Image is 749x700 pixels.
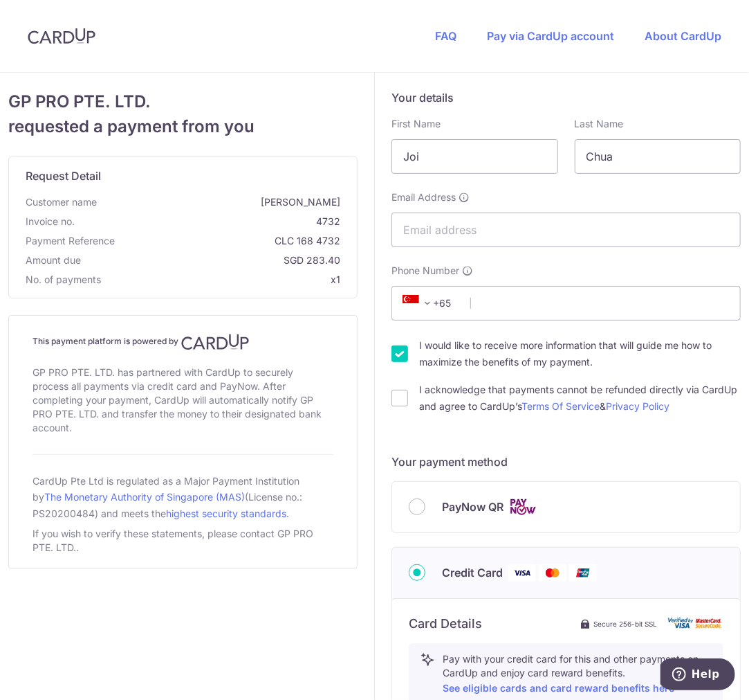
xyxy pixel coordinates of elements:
input: Email address [391,213,741,247]
label: First Name [391,117,441,131]
input: Last name [575,139,741,174]
span: Email Address [391,190,456,204]
span: translation missing: en.request_detail [26,169,101,183]
span: Secure 256-bit SSL [593,618,657,629]
iframe: Opens a widget where you can find more information [660,658,735,693]
span: Invoice no. [26,215,75,228]
span: CLC 168 4732 [120,234,340,248]
img: Union Pay [569,564,597,582]
span: Customer name [26,195,97,209]
span: Phone Number [391,264,459,278]
span: requested a payment from you [8,114,358,139]
span: +65 [398,295,461,312]
img: Visa [508,564,536,582]
a: FAQ [435,29,456,43]
span: x1 [331,273,340,285]
span: [PERSON_NAME] [102,195,340,209]
div: If you wish to verify these statements, please contact GP PRO PTE. LTD.. [33,524,333,557]
span: PayNow QR [442,499,503,515]
p: Pay with your credit card for this and other payments on CardUp and enjoy card reward benefits. [443,652,712,697]
a: Pay via CardUp account [487,29,614,43]
span: Credit Card [442,564,503,581]
h5: Your details [391,89,741,106]
span: 4732 [80,215,340,228]
a: The Monetary Authority of Singapore (MAS) [44,491,245,503]
img: CardUp [181,334,249,350]
label: I would like to receive more information that will guide me how to maximize the benefits of my pa... [419,337,741,370]
input: First name [391,139,558,174]
span: translation missing: en.payment_reference [26,235,115,246]
img: CardUp [28,28,95,44]
a: Terms Of Service [521,400,600,412]
div: CardUp Pte Ltd is regulated as a Major Payment Institution by (License no.: PS20200484) and meets... [33,472,333,524]
img: Cards logo [509,499,537,516]
a: highest security standards [166,508,286,519]
span: No. of payments [26,273,101,287]
h6: Card Details [409,616,482,632]
a: See eligible cards and card reward benefits here [443,682,674,694]
img: card secure [668,618,723,629]
div: Credit Card Visa Mastercard Union Pay [409,564,723,582]
span: SGD 283.40 [86,253,340,267]
img: Mastercard [539,564,566,582]
a: About CardUp [645,29,721,43]
label: Last Name [575,117,624,131]
label: I acknowledge that payments cannot be refunded directly via CardUp and agree to CardUp’s & [419,382,741,415]
span: GP PRO PTE. LTD. [8,89,358,114]
span: +65 [403,295,436,312]
div: GP PRO PTE. LTD. has partnered with CardUp to securely process all payments via credit card and P... [33,363,333,438]
div: PayNow QR Cards logo [409,499,723,516]
h4: This payment platform is powered by [33,334,333,350]
h5: Your payment method [391,454,741,470]
span: Amount due [26,253,81,267]
a: Privacy Policy [606,400,669,412]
